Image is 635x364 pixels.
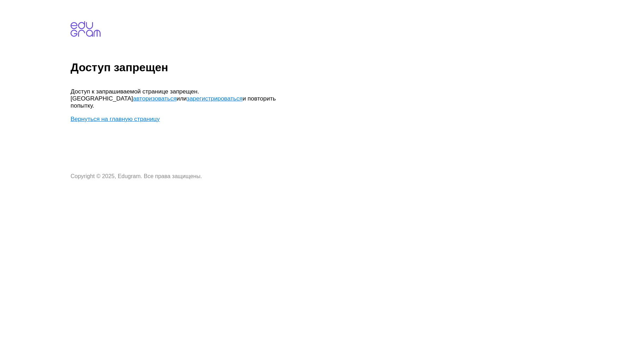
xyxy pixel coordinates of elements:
img: edugram.com [71,21,101,37]
h1: Доступ запрещен [71,61,632,74]
p: Доступ к запрашиваемой странице запрещен. [GEOGRAPHIC_DATA] или и повторить попытку. [71,88,282,109]
p: Copyright © 2025, Edugram. Все права защищены. [71,173,282,180]
a: Вернуться на главную страницу [71,116,160,122]
a: зарегистрироваться [187,95,242,102]
a: авторизоваться [133,95,176,102]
